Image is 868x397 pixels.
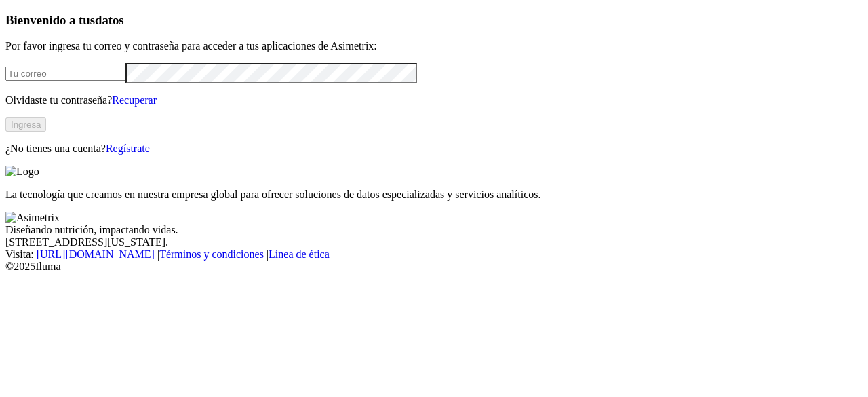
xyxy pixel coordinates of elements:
[106,143,150,154] a: Regístrate
[5,94,863,107] p: Olvidaste tu contraseña?
[159,248,264,260] a: Términos y condiciones
[5,117,46,132] button: Ingresa
[37,248,155,260] a: [URL][DOMAIN_NAME]
[95,13,124,27] span: datos
[5,40,863,52] p: Por favor ingresa tu correo y contraseña para acceder a tus aplicaciones de Asimetrix:
[5,189,863,201] p: La tecnología que creamos en nuestra empresa global para ofrecer soluciones de datos especializad...
[5,224,863,236] div: Diseñando nutrición, impactando vidas.
[5,212,60,224] img: Asimetrix
[5,67,125,81] input: Tu correo
[5,236,863,248] div: [STREET_ADDRESS][US_STATE].
[5,143,863,155] p: ¿No tienes una cuenta?
[112,94,157,106] a: Recuperar
[5,166,39,178] img: Logo
[5,261,863,273] div: © 2025 Iluma
[5,248,863,261] div: Visita : | |
[269,248,330,260] a: Línea de ética
[5,13,863,28] h3: Bienvenido a tus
